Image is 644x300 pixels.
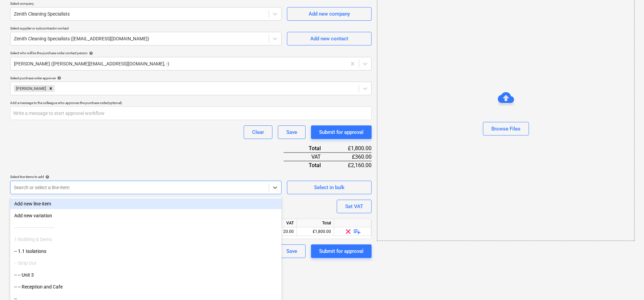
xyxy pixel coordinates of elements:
p: Select supplier or subcontractor contact [10,26,282,32]
span: help [56,76,61,80]
div: Browse Files [491,124,520,133]
div: Select line-items to add [10,175,282,179]
div: Add new line-item [10,198,282,209]
div: Select who will be the purchase order contact person [10,51,372,55]
div: Total [297,219,334,227]
div: Add a message to the colleague who approves the purchase order (optional) [10,101,372,105]
div: Select purchase order approver [10,76,372,80]
div: ------------------------------ [10,222,282,233]
iframe: Chat Widget [610,267,644,300]
div: Add new company [309,9,350,18]
button: Browse Files [483,122,529,136]
div: 1 Building & Demo [10,234,282,245]
span: help [88,51,93,55]
div: Remove Rebecca Revell [47,85,54,92]
div: Set VAT [345,202,363,211]
button: Submit for approval [311,125,372,139]
div: -- -- Reception and Cafe [10,281,282,292]
p: Select company [10,1,282,7]
div: Total [284,144,332,153]
div: Total [284,161,332,169]
button: Add new company [287,7,372,21]
div: VAT [270,219,297,227]
div: Add new variation [10,210,282,221]
div: Submit for approval [319,247,363,256]
div: -- Strip Out [10,258,282,268]
div: Select in bulk [314,183,345,192]
div: £1,800.00 [332,144,372,153]
span: playlist_add [353,227,361,236]
div: 20.00 [272,227,294,236]
button: Save [278,244,306,258]
div: Save [286,128,297,137]
button: Clear [244,125,272,139]
div: £2,160.00 [332,161,372,169]
span: clear [344,227,352,236]
div: VAT [284,153,332,161]
div: £1,800.00 [297,227,334,236]
div: Save [286,247,297,256]
div: -- -- Unit 3 [10,269,282,280]
button: Save [278,125,306,139]
div: -- 1.1 Isolations [10,246,282,257]
button: Add new contact [287,32,372,45]
span: help [44,175,49,179]
button: Set VAT [337,200,372,213]
button: Select in bulk [287,181,372,194]
div: Add new contact [310,34,348,43]
div: Submit for approval [319,128,363,137]
div: £360.00 [332,153,372,161]
button: Submit for approval [311,244,372,258]
div: Clear [252,128,264,137]
div: [PERSON_NAME] [14,85,47,92]
input: Write a message to start approval workflow [10,106,372,120]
